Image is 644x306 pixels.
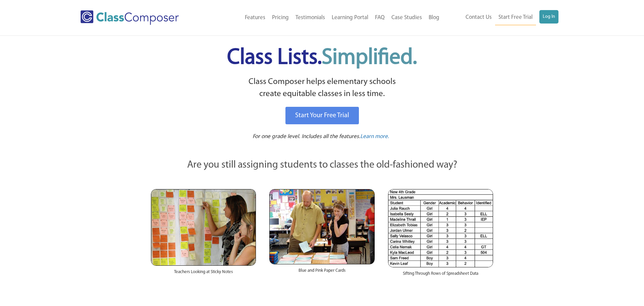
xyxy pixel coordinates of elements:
a: FAQ [372,10,388,25]
a: Learn more. [360,133,389,141]
div: Sifting Through Rows of Spreadsheet Data [388,267,493,283]
span: Class Lists. [227,47,417,69]
a: Start Free Trial [495,10,536,25]
a: Blog [425,10,443,25]
span: For one grade level. Includes all the features. [253,134,360,139]
a: Start Your Free Trial [285,107,359,124]
img: Blue and Pink Paper Cards [269,189,374,264]
a: Pricing [269,10,292,25]
span: Start Your Free Trial [295,112,349,119]
p: Are you still assigning students to classes the old-fashioned way? [151,158,493,173]
img: Spreadsheets [388,189,493,267]
span: Simplified. [322,47,417,69]
div: Teachers Looking at Sticky Notes [151,266,256,282]
a: Features [241,10,269,25]
div: Blue and Pink Paper Cards [269,264,374,280]
img: Class Composer [80,10,179,25]
a: Testimonials [292,10,328,25]
a: Case Studies [388,10,425,25]
span: Learn more. [360,134,389,139]
p: Class Composer helps elementary schools create equitable classes in less time. [150,76,494,100]
nav: Header Menu [206,10,443,25]
a: Contact Us [462,10,495,25]
a: Log In [539,10,558,24]
img: Teachers Looking at Sticky Notes [151,189,256,266]
nav: Header Menu [443,10,558,25]
a: Learning Portal [328,10,372,25]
